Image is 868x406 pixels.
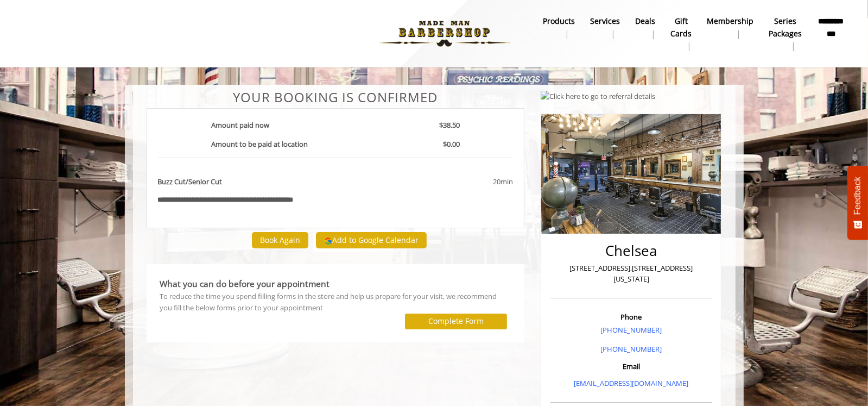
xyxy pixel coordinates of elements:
img: Made Man Barbershop logo [370,4,519,64]
button: Feedback - Show survey [847,166,868,240]
a: [PHONE_NUMBER] [600,344,662,354]
b: Amount paid now [211,120,269,130]
h3: Email [553,363,709,370]
b: $0.00 [443,139,460,149]
a: Productsproducts [535,14,582,42]
b: Amount to be paid at location [211,139,308,149]
div: To reduce the time you spend filling forms in the store and help us prepare for your visit, we re... [160,291,511,314]
a: [PHONE_NUMBER] [600,325,662,335]
a: DealsDeals [628,14,663,42]
button: Book Again [252,232,308,248]
span: Feedback [853,177,863,215]
b: Deals [635,15,655,27]
b: What you can do before your appointment [160,278,330,290]
a: Series packagesSeries packages [761,14,809,54]
b: Series packages [769,15,802,40]
button: Add to Google Calendar [316,232,427,248]
p: [STREET_ADDRESS],[STREET_ADDRESS][US_STATE] [553,263,709,285]
b: $38.50 [439,120,460,130]
div: 20min [406,176,513,188]
button: Complete Form [405,314,507,329]
a: Gift cardsgift cards [663,14,699,54]
b: Buzz Cut/Senior Cut [158,176,223,188]
center: Your Booking is confirmed [147,90,525,104]
b: products [543,15,575,27]
img: Click here to go to referral details [541,91,655,102]
b: gift cards [670,15,692,40]
b: Services [590,15,620,27]
a: [EMAIL_ADDRESS][DOMAIN_NAME] [574,378,688,388]
label: Complete Form [428,317,484,326]
a: MembershipMembership [699,14,761,42]
h3: Phone [553,313,709,321]
b: Membership [707,15,753,27]
h2: Chelsea [553,243,709,259]
a: ServicesServices [582,14,628,42]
